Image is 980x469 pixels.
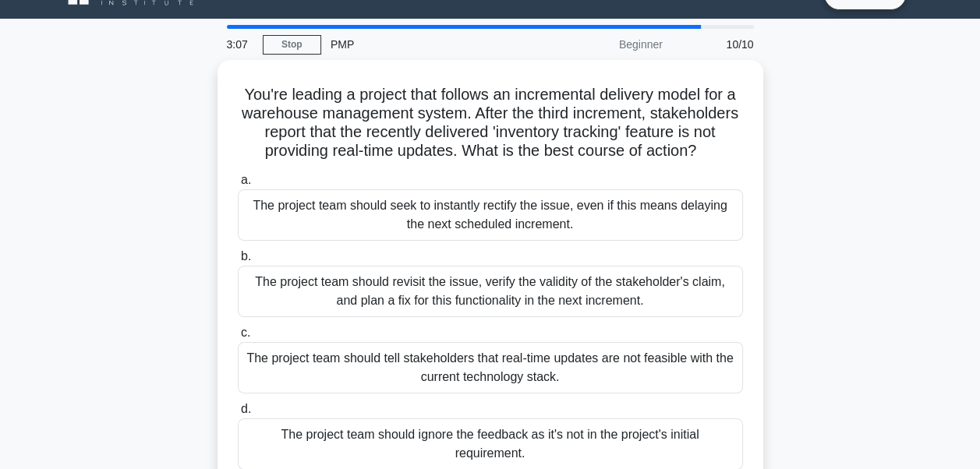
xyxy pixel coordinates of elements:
span: c. [241,326,250,339]
div: The project team should tell stakeholders that real-time updates are not feasible with the curren... [238,342,743,393]
a: Stop [263,35,321,55]
div: 10/10 [672,29,763,60]
span: b. [241,249,251,263]
span: d. [241,402,251,415]
div: 3:07 [218,29,263,60]
div: Beginner [536,29,672,60]
span: a. [241,173,251,186]
h5: You're leading a project that follows an incremental delivery model for a warehouse management sy... [236,85,745,161]
div: The project team should revisit the issue, verify the validity of the stakeholder's claim, and pl... [238,266,743,317]
div: The project team should seek to instantly rectify the issue, even if this means delaying the next... [238,189,743,241]
div: PMP [321,29,536,60]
